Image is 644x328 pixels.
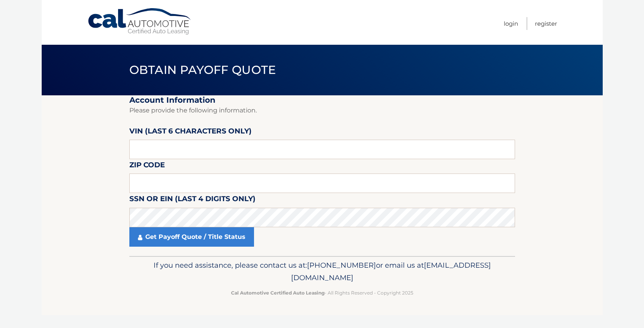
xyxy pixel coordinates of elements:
[129,63,276,77] span: Obtain Payoff Quote
[129,125,252,140] label: VIN (last 6 characters only)
[129,227,254,247] a: Get Payoff Quote / Title Status
[87,8,192,35] a: Cal Automotive
[129,95,515,105] h2: Account Information
[134,289,510,297] p: - All Rights Reserved - Copyright 2025
[231,290,325,296] strong: Cal Automotive Certified Auto Leasing
[535,17,557,30] a: Register
[129,159,165,174] label: Zip Code
[129,105,515,116] p: Please provide the following information.
[134,259,510,284] p: If you need assistance, please contact us at: or email us at
[504,17,518,30] a: Login
[129,193,256,207] label: SSN or EIN (last 4 digits only)
[307,261,376,270] span: [PHONE_NUMBER]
